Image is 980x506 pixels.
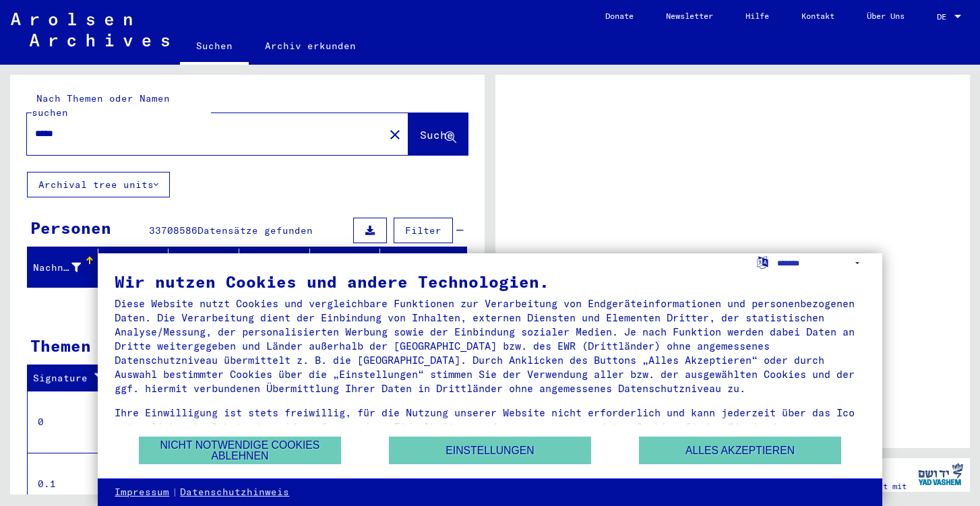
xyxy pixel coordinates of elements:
[169,249,239,286] mat-header-cell: Geburtsname
[381,121,408,148] button: Clear
[389,437,591,464] button: Einstellungen
[239,249,310,286] mat-header-cell: Geburt‏
[32,92,170,119] mat-label: Nach Themen oder Namen suchen
[115,296,865,396] div: Diese Website nutzt Cookies und vergleichbare Funktionen zur Verarbeitung von Endgeräteinformatio...
[115,406,865,448] div: Ihre Einwilligung ist stets freiwillig, für die Nutzung unserer Website nicht erforderlich und ka...
[915,457,966,491] img: yv_logo.png
[420,128,454,141] span: Suche
[115,274,865,290] div: Wir nutzen Cookies und andere Technologien.
[310,249,381,286] mat-header-cell: Geburtsdatum
[33,368,123,389] div: Signature
[11,13,169,46] img: Arolsen_neg.svg
[149,224,197,236] span: 33708586
[777,253,865,273] select: Sprache auswählen
[197,224,313,236] span: Datensätze gefunden
[33,371,110,385] div: Signature
[30,334,91,358] div: Themen
[180,486,289,499] a: Datenschutzhinweis
[380,249,466,286] mat-header-cell: Prisoner #
[33,257,98,278] div: Nachname
[27,172,170,197] button: Archival tree units
[98,249,169,286] mat-header-cell: Vorname
[408,113,468,155] button: Suche
[937,12,952,22] span: DE
[180,30,249,65] a: Suchen
[639,437,841,464] button: Alles akzeptieren
[33,261,81,275] div: Nachname
[139,437,341,464] button: Nicht notwendige Cookies ablehnen
[394,218,453,243] button: Filter
[115,486,169,499] a: Impressum
[30,216,111,240] div: Personen
[28,249,98,286] mat-header-cell: Nachname
[387,127,403,143] mat-icon: close
[28,391,121,453] td: 0
[756,255,770,268] label: Sprache auswählen
[405,224,441,236] span: Filter
[249,30,372,62] a: Archiv erkunden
